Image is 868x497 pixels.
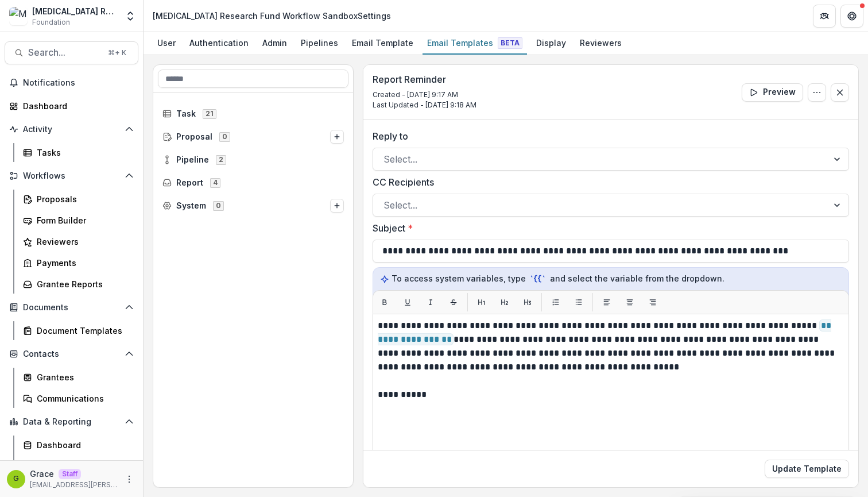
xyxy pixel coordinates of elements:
[153,32,180,55] a: User
[176,201,206,211] span: System
[37,214,129,226] div: Form Builder
[296,32,343,55] a: Pipelines
[5,345,138,363] button: Open Contacts
[575,32,626,55] a: Reviewers
[30,480,118,490] p: [EMAIL_ADDRESS][PERSON_NAME][DOMAIN_NAME]
[398,293,417,311] button: Underline
[330,199,344,213] button: Options
[644,293,662,311] button: Align right
[373,175,842,189] label: CC Recipients
[373,221,842,235] label: Subject
[373,74,476,85] h3: Report Reminder
[106,47,129,59] div: ⌘ + K
[598,293,616,311] button: Align left
[258,32,292,55] a: Admin
[185,34,253,51] div: Authentication
[32,17,70,28] span: Foundation
[5,97,138,115] a: Dashboard
[547,293,565,311] button: List
[23,100,129,112] div: Dashboard
[37,147,129,159] div: Tasks
[5,298,138,317] button: Open Documents
[203,109,216,118] span: 21
[472,293,491,311] button: H1
[532,34,571,51] div: Display
[423,34,527,51] div: Email Templates
[5,167,138,185] button: Open Workflows
[37,371,129,383] div: Grantees
[122,5,138,28] button: Open entity switcher
[498,37,522,49] span: Beta
[176,178,203,188] span: Report
[330,130,344,144] button: Options
[5,74,138,92] button: Notifications
[23,125,120,134] span: Activity
[765,460,849,478] button: Update Template
[5,413,138,431] button: Open Data & Reporting
[37,278,129,290] div: Grantee Reports
[518,293,537,311] button: H3
[148,7,396,24] nav: breadcrumb
[32,5,118,17] div: [MEDICAL_DATA] Research Fund Workflow Sandbox
[373,100,476,110] p: Last Updated - [DATE] 9:18 AM
[210,178,220,187] span: 4
[158,197,348,215] div: System0Options
[5,41,138,64] button: Search...
[373,90,476,100] p: Created - [DATE] 9:17 AM
[30,468,54,480] p: Grace
[18,457,138,476] a: Data Report
[13,475,19,483] div: Grace
[23,78,134,88] span: Notifications
[18,275,138,294] a: Grantee Reports
[347,32,418,55] a: Email Template
[375,293,394,311] button: Bold
[9,7,28,25] img: Misophonia Research Fund Workflow Sandbox
[296,34,343,51] div: Pipelines
[37,236,129,248] div: Reviewers
[528,273,548,285] code: `{{`
[158,128,348,146] div: Proposal0Options
[18,436,138,454] a: Dashboard
[18,321,138,340] a: Document Templates
[742,83,803,102] button: Preview
[18,143,138,162] a: Tasks
[18,211,138,230] a: Form Builder
[18,389,138,408] a: Communications
[176,132,212,142] span: Proposal
[18,232,138,251] a: Reviewers
[37,193,129,205] div: Proposals
[213,201,224,210] span: 0
[380,272,842,285] p: To access system variables, type and select the variable from the dropdown.
[37,392,129,404] div: Communications
[216,155,226,164] span: 2
[813,5,836,28] button: Partners
[532,32,571,55] a: Display
[185,32,253,55] a: Authentication
[831,83,849,102] button: Close
[59,469,81,479] p: Staff
[840,5,863,28] button: Get Help
[122,472,136,486] button: More
[423,32,527,55] a: Email Templates Beta
[5,120,138,138] button: Open Activity
[18,368,138,387] a: Grantees
[28,47,101,58] span: Search...
[421,293,440,311] button: Italic
[18,253,138,272] a: Payments
[258,34,292,51] div: Admin
[158,174,348,192] div: Report4
[158,151,348,169] div: Pipeline2
[153,10,391,22] div: [MEDICAL_DATA] Research Fund Workflow Sandbox Settings
[37,439,129,451] div: Dashboard
[18,190,138,209] a: Proposals
[153,34,180,51] div: User
[575,34,626,51] div: Reviewers
[808,83,826,102] button: Options
[37,325,129,337] div: Document Templates
[158,105,348,123] div: Task21
[373,129,842,143] label: Reply to
[219,132,230,141] span: 0
[37,257,129,269] div: Payments
[23,417,120,427] span: Data & Reporting
[176,155,209,165] span: Pipeline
